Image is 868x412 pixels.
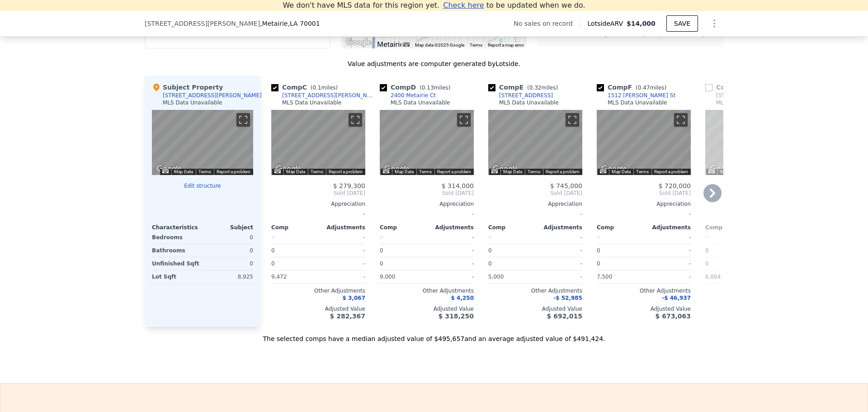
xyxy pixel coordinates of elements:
span: Map data ©2025 Google [415,43,464,47]
div: MLS Data Unavailable [391,99,450,106]
div: 2400 Metairie Ct [391,92,436,99]
a: Report a problem [437,169,471,174]
div: Map [380,110,474,175]
div: MLS Data Unavailable [499,99,559,106]
a: Report a problem [546,169,580,174]
span: 0 [271,260,275,267]
button: Keyboard shortcuts [708,169,715,173]
div: - [429,270,474,283]
div: No sales on record [514,19,580,28]
div: Appreciation [488,200,582,208]
div: Subject [203,224,253,231]
div: Street View [488,110,582,175]
span: Sold [DATE] [488,189,582,197]
a: Open this area in Google Maps (opens a new window) [154,163,184,175]
div: Street View [380,110,474,175]
div: 0 [705,244,750,257]
button: Toggle fullscreen view [236,113,250,127]
button: Map Data [720,169,739,175]
div: Comp [488,224,535,231]
div: 1512 [PERSON_NAME] St [608,92,675,99]
a: Open this area in Google Maps (opens a new window) [344,37,373,48]
span: $ 3,067 [343,295,365,301]
a: Terms (opens in new tab) [528,169,540,174]
img: Google [382,163,412,175]
span: 0 [488,260,492,267]
div: Adjusted Value [705,305,799,313]
a: Report a problem [217,169,250,174]
div: Subject Property [152,83,223,92]
span: 0.47 [638,85,650,91]
div: Comp [271,224,318,231]
div: Bathrooms [152,244,201,257]
button: Map Data [612,169,631,175]
div: Other Adjustments [271,287,365,294]
span: ( miles) [416,85,454,91]
span: $ 318,250 [439,313,474,320]
span: 9,472 [271,274,287,280]
div: - [646,244,691,257]
span: $ 282,367 [330,313,365,320]
button: Toggle fullscreen view [674,113,688,127]
div: - [320,270,365,283]
button: Toggle fullscreen view [349,113,362,127]
span: ( miles) [632,85,670,91]
span: 0 [705,260,709,267]
div: Bedrooms [152,231,201,244]
div: Other Adjustments [380,287,474,294]
button: Keyboard shortcuts [403,43,410,47]
div: Appreciation [380,200,474,208]
div: [STREET_ADDRESS][PERSON_NAME] [163,92,262,99]
div: Comp [380,224,427,231]
div: Street View [152,110,253,175]
span: $ 692,015 [547,313,582,320]
div: 0 [488,231,533,244]
div: Map [705,110,799,175]
span: $ 4,250 [451,295,474,301]
button: Keyboard shortcuts [162,169,169,173]
a: Open this area in Google Maps (opens a new window) [708,163,737,175]
a: Report a problem [654,169,688,174]
div: - [271,208,365,220]
span: $ 745,000 [550,182,582,189]
span: Sold [DATE] [380,189,474,197]
div: 0 [271,244,316,257]
div: - [488,208,582,220]
div: Adjustments [318,224,365,231]
div: Map [152,110,253,175]
div: - [646,231,691,244]
span: Lotside ARV [588,19,627,28]
div: Appreciation [705,200,799,208]
span: 0.1 [312,85,321,91]
div: 0 [488,244,533,257]
div: - [537,257,582,270]
div: Street View [597,110,691,175]
a: 1512 [PERSON_NAME] St [597,92,675,99]
img: Google [599,163,629,175]
button: Keyboard shortcuts [491,169,498,173]
a: Open this area in Google Maps (opens a new window) [274,163,303,175]
text: Unselected Comp [666,32,706,38]
div: Characteristics [152,224,203,231]
img: Google [154,163,184,175]
div: Comp D [380,83,454,92]
div: - [646,257,691,270]
div: - [320,244,365,257]
button: Keyboard shortcuts [383,169,389,173]
span: Check here [443,1,484,9]
a: Terms (opens in new tab) [636,169,649,174]
div: Comp C [271,83,341,92]
div: Comp G [705,83,779,92]
span: 9,000 [380,274,395,280]
div: - [320,231,365,244]
div: - [320,257,365,270]
span: 5,000 [488,274,504,280]
span: 0.32 [529,85,542,91]
div: [STREET_ADDRESS][PERSON_NAME] [282,92,376,99]
div: [STREET_ADDRESS] [499,92,553,99]
img: Google [274,163,303,175]
div: Comp [705,224,752,231]
button: Map Data [503,169,522,175]
a: Terms (opens in new tab) [419,169,432,174]
img: Google [708,163,737,175]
